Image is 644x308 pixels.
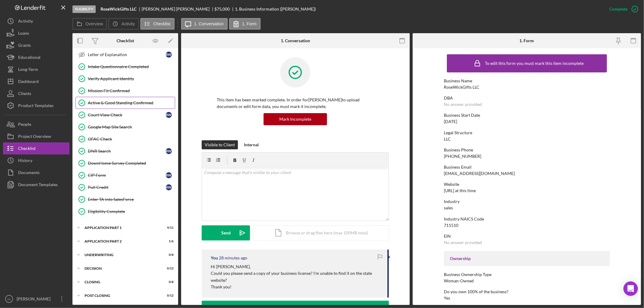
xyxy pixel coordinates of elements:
[444,182,610,187] div: Website
[219,256,247,260] time: 2025-09-29 17:56
[3,15,69,27] button: Activity
[3,118,69,130] a: People
[3,154,69,167] a: History
[75,109,175,121] a: Court View CheckRW
[444,119,457,124] div: [DATE]
[444,165,610,170] div: Business Email
[444,171,515,176] div: [EMAIL_ADDRESS][DOMAIN_NAME]
[121,21,135,26] label: Activity
[444,130,610,135] div: Legal Structure
[108,18,139,30] button: Activity
[75,49,175,61] a: Letter of ExplanationRW
[444,188,476,193] div: [URL] at this time
[85,294,159,297] div: Post Closing
[18,27,29,41] div: Loans
[18,100,53,113] div: Product Templates
[520,38,534,43] div: 1. Form
[88,125,175,129] div: Google Map Site Search
[18,15,33,29] div: Activity
[88,197,175,202] div: Enter TA into SalesForce
[85,226,159,230] div: Application Part 1
[166,184,172,190] div: R W
[444,78,610,83] div: Business Name
[3,27,69,39] button: Loans
[264,113,327,125] button: Mark Incomplete
[166,112,172,118] div: R W
[163,226,174,230] div: 4 / 11
[3,142,69,154] button: Checklist
[3,167,69,179] button: Documents
[88,137,175,141] div: OFAC Check
[3,75,69,87] button: Dashboard
[88,76,175,81] div: Verify Applicant Identity
[444,113,610,118] div: Business Start Date
[163,253,174,257] div: 0 / 8
[205,140,235,149] div: Visible to Client
[444,234,610,239] div: EIN
[88,88,175,93] div: Mission Fit Confirmed
[444,272,610,277] div: Business Ownership Type
[18,130,51,144] div: Project Overview
[444,205,453,210] div: sales
[3,63,69,75] button: Long-Term
[217,97,374,110] p: This item has been marked complete. In order for [PERSON_NAME] to upload documents or edit form d...
[101,7,136,11] b: RoseWickGifts LLC
[18,142,36,156] div: Checklist
[15,293,54,306] div: [PERSON_NAME]
[444,278,474,283] div: Woman-Owned
[7,297,11,301] text: AL
[242,21,257,26] label: 1. Form
[181,18,228,30] button: 1. Conversation
[88,149,166,154] div: DNR Search
[3,130,69,142] button: Project Overview
[211,284,381,290] p: Thank you!
[279,113,311,125] div: Mark Incomplete
[166,172,172,178] div: R W
[444,148,610,152] div: Business Phone
[244,140,259,149] div: Internal
[18,51,40,65] div: Educational
[85,280,159,284] div: Closing
[3,87,69,100] button: Clients
[444,296,450,300] div: Yes
[444,289,610,294] div: Do you own 100% of the business?
[75,193,175,205] a: Enter TA into SalesForce
[215,6,230,11] span: $75,000
[163,294,174,297] div: 0 / 12
[75,85,175,97] a: Mission Fit Confirmed
[72,18,107,30] button: Overview
[153,21,171,26] label: Checklist
[221,225,231,240] div: Send
[3,39,69,51] a: Grants
[211,270,381,284] p: Could you please send a copy of your business license? I'm unable to find it on the state website?
[3,51,69,63] button: Educational
[163,240,174,243] div: 1 / 6
[444,154,481,159] div: [PHONE_NUMBER]
[18,87,31,101] div: Clients
[88,161,175,166] div: DownHome Survey Completed
[444,217,610,221] div: Industry NAICS Code
[3,179,69,191] button: Document Templates
[75,121,175,133] a: Google Map Site Search
[75,145,175,157] a: DNR SearchRW
[75,61,175,73] a: Intake Questionnaire Completed
[85,21,103,26] label: Overview
[211,263,381,270] p: Hi [PERSON_NAME],
[166,148,172,154] div: R W
[88,52,166,57] div: Letter of Explanation
[3,100,69,112] button: Product Templates
[163,267,174,270] div: 0 / 12
[163,280,174,284] div: 0 / 8
[281,38,310,43] div: 1. Conversation
[194,21,224,26] label: 1. Conversation
[241,140,262,149] button: Internal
